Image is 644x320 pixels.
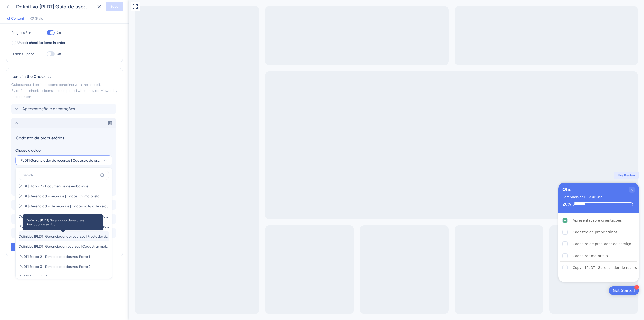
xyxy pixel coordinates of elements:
[11,82,117,100] div: Guides should be in the same container with the checklist. By default, checklist items are comple...
[432,262,508,273] div: Copy - [PLDT] Gerenciador de recursos | Cadastro de proprietários is incomplete.
[19,203,109,209] span: [PLDT] Gerenciador de recursos | Cadastro tipo de veículo
[19,262,109,272] button: [PLDT] Etapa 3 - Rotina de cadastros: Parte 2
[57,52,61,56] span: Off
[500,187,506,193] div: Close Checklist
[22,106,75,112] span: Apresentação e orientações
[20,157,101,163] span: [PLDT] Gerenciador de recursos | Cadastro de proprietários
[27,218,99,226] span: Definitivo [PLDT] Gerenciador de recursos | Prestador de serviço
[444,217,493,223] div: Apresentação e orientações
[19,193,100,199] span: [PLDT] Gerenciador recursos | Cadastrar motorista
[19,221,109,231] button: [PLDT] Etapa 5 - Planejamento e simulação de embarque: Gerente Operacional
[11,74,117,80] div: Items in the Checklist
[15,134,113,142] input: Header
[35,15,43,21] span: Style
[19,211,109,221] button: Definitivo [PLDT] Gerenciador de recursos | Cadastro de proprietários
[19,201,109,211] button: [PLDT] Gerenciador de recursos | Cadastro tipo de veículo
[489,173,506,177] span: Live Preview
[19,252,109,262] button: [PLDT] Etapa 2 - Rotina de cadastros: Parte 1
[19,264,90,270] span: [PLDT] Etapa 3 - Rotina de cadastros: Parte 2
[432,250,508,262] div: Cadastrar motorista is incomplete.
[19,191,109,201] button: [PLDT] Gerenciador recursos | Cadastrar motorista
[19,254,90,260] span: [PLDT] Etapa 2 - Rotina de cadastros: Parte 1
[110,4,118,10] span: Save
[15,155,112,165] button: [PLDT] Gerenciador de recursos | Cadastro de proprietários
[11,15,24,21] span: Content
[432,238,508,250] div: Cadastro de prestador de serviço is incomplete.
[506,285,510,290] div: 4
[19,183,88,189] span: [PLDT] Etapa 7 - Documentos de embarque
[480,286,510,295] div: Open Get Started checklist, remaining modules: 4
[17,40,65,46] span: Unlock checklist items in order
[16,3,93,10] div: Definitivo [PLDT] Guia de uso: Gerenciador de Recursos
[106,2,123,11] button: Save
[19,272,109,282] button: [PLDT] Etapa 4 - Recursos
[444,241,502,247] div: Cadastro de prestador de serviço
[11,243,52,251] button: Add Item
[432,227,508,238] div: Cadastro de proprietários is incomplete.
[19,213,109,219] span: Definitivo [PLDT] Gerenciador de recursos | Cadastro de proprietários
[484,288,506,293] div: Get Started
[434,202,506,207] div: Checklist progress: 20%
[19,243,109,250] span: Definitivo [PLDT] Gerenciador recursos | Cadastrar motorista
[434,187,443,193] div: Olá,
[19,181,109,191] button: [PLDT] Etapa 7 - Documentos de embarque
[444,253,479,259] div: Cadastrar motorista
[15,147,112,153] div: Choose a guide
[23,173,98,177] input: Search...
[57,31,61,35] span: On
[430,183,510,282] div: Checklist Container
[19,274,60,280] span: [PLDT] Etapa 4 - Recursos
[434,195,475,200] div: Bem vindo ao Guia de Uso!
[19,231,109,241] button: Definitivo [PLDT] Gerenciador de recursos | Prestador de serviçoDefinitivo [PLDT] Gerenciador de ...
[19,233,109,239] span: Definitivo [PLDT] Gerenciador de recursos | Prestador de serviço
[432,215,508,226] div: Apresentação e orientações is complete.
[434,202,442,207] div: 20%
[19,223,109,229] span: [PLDT] Etapa 5 - Planejamento e simulação de embarque: Gerente Operacional
[11,51,36,57] div: Dismiss Option
[444,229,489,235] div: Cadastro de proprietários
[11,30,36,36] div: Progress Bar
[444,265,560,271] div: Copy - [PLDT] Gerenciador de recursos | Cadastro de proprietários
[430,213,510,283] div: Checklist items
[19,241,109,252] button: Definitivo [PLDT] Gerenciador recursos | Cadastrar motorista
